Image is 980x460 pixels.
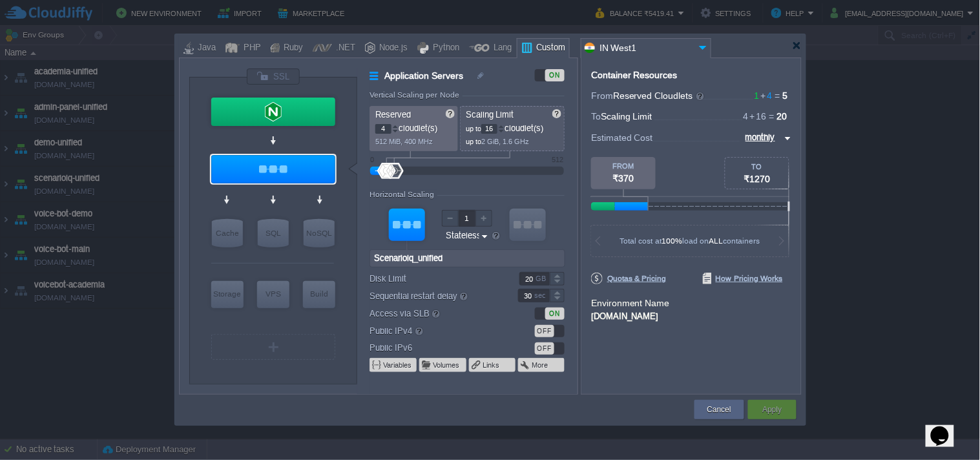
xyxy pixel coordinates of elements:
[466,120,560,134] p: cloudlet(s)
[257,281,289,308] div: Elastic VPS
[466,125,481,132] span: up to
[767,111,777,121] span: =
[926,408,967,447] iframe: chat widget
[194,39,216,58] div: Java
[490,39,512,58] div: Lang
[370,324,501,338] label: Public IPv4
[773,90,783,101] span: =
[303,281,335,307] div: Build
[591,162,656,170] div: FROM
[304,219,335,247] div: NoSQL
[332,39,355,58] div: .NET
[591,131,653,145] span: Estimated Cost
[601,111,652,121] span: Scaling Limit
[762,403,782,416] button: Apply
[545,308,565,320] div: ON
[370,156,374,163] div: 0
[429,39,459,58] div: Python
[211,98,335,126] div: Load Balancer
[211,281,244,307] div: Storage
[703,273,783,284] span: How Pricing Works
[591,273,667,284] span: Quotas & Pricing
[370,190,437,199] div: Horizontal Scaling
[755,90,760,101] span: 1
[591,298,670,308] label: Environment Name
[760,90,767,101] span: +
[280,39,303,58] div: Ruby
[535,342,554,355] div: OFF
[591,111,601,121] span: To
[760,90,773,101] span: 4
[749,111,756,121] span: +
[545,69,565,81] div: ON
[370,341,501,355] label: Public IPv6
[591,90,613,101] span: From
[707,403,731,416] button: Cancel
[591,70,678,80] div: Container Resources
[552,156,563,163] div: 512
[303,281,335,308] div: Build Node
[375,39,408,58] div: Node.js
[433,360,461,370] button: Volumes
[466,110,514,120] span: Scaling Limit
[613,173,634,183] span: ₹370
[370,289,501,303] label: Sequential restart delay
[744,111,749,121] span: 4
[744,174,771,184] span: ₹1270
[375,138,433,145] span: 512 MiB, 400 MHz
[370,272,501,286] label: Disk Limit
[211,155,335,183] div: Application Servers
[749,111,767,121] span: 16
[777,111,787,121] span: 20
[591,309,791,321] div: [DOMAIN_NAME]
[536,273,548,285] div: GB
[534,289,548,302] div: sec
[481,138,529,145] span: 2 GiB, 1.6 GHz
[211,334,335,360] div: Create New Layer
[725,163,789,171] div: TO
[783,90,788,101] span: 5
[375,110,411,120] span: Reserved
[258,219,289,247] div: SQL
[370,306,501,320] label: Access via SLB
[532,39,565,58] div: Custom
[375,120,454,134] p: cloudlet(s)
[483,360,501,370] button: Links
[257,281,289,307] div: VPS
[535,325,554,337] div: OFF
[211,281,244,308] div: Storage Containers
[212,219,243,247] div: Cache
[613,90,705,101] span: Reserved Cloudlets
[258,219,289,247] div: SQL Databases
[370,90,463,99] div: Vertical Scaling per Node
[466,138,481,145] span: up to
[240,39,261,58] div: PHP
[383,360,413,370] button: Variables
[304,219,335,247] div: NoSQL Databases
[532,360,549,370] button: More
